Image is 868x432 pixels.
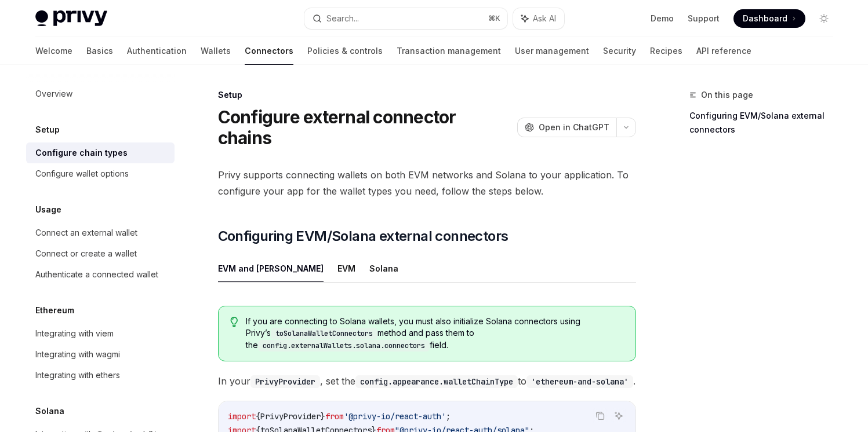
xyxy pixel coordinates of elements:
[26,365,175,386] a: Integrating with ethers
[689,107,842,139] a: Configuring EVM/Solana external connectors
[127,37,187,65] a: Authentication
[369,255,398,282] button: Solana
[397,37,501,65] a: Transaction management
[230,317,238,327] svg: Tip
[35,37,72,65] a: Welcome
[733,9,805,28] a: Dashboard
[86,37,113,65] a: Basics
[533,13,556,24] span: Ask AI
[35,404,64,418] h5: Solana
[603,37,636,65] a: Security
[26,142,175,163] a: Configure chain types
[218,255,324,282] button: EVM and [PERSON_NAME]
[228,411,256,422] span: import
[35,368,120,382] div: Integrating with ethers
[218,227,509,246] span: Configuring EVM/Solana external connectors
[337,255,355,282] button: EVM
[35,327,114,341] div: Integrating with viem
[696,37,751,65] a: API reference
[325,411,344,422] span: from
[26,243,175,264] a: Connect or create a wallet
[35,303,74,317] h5: Ethereum
[743,13,787,24] span: Dashboard
[218,167,636,199] span: Privy supports connecting wallets on both EVM networks and Solana to your application. To configu...
[446,411,451,422] span: ;
[250,375,320,388] code: PrivyProvider
[593,408,608,423] button: Copy the contents from the code block
[35,347,120,361] div: Integrating with wagmi
[218,373,636,389] span: In your , set the to .
[245,37,293,65] a: Connectors
[515,37,589,65] a: User management
[35,247,137,261] div: Connect or create a wallet
[304,8,507,29] button: Search...⌘K
[246,316,623,352] span: If you are connecting to Solana wallets, you must also initialize Solana connectors using Privy’s...
[218,107,513,148] h1: Configure external connector chains
[513,8,564,29] button: Ask AI
[26,163,175,184] a: Configure wallet options
[26,344,175,365] a: Integrating with wagmi
[26,323,175,344] a: Integrating with viem
[201,37,231,65] a: Wallets
[688,13,720,24] a: Support
[526,375,633,388] code: 'ethereum-and-solana'
[307,37,383,65] a: Policies & controls
[35,10,107,27] img: light logo
[539,122,609,133] span: Open in ChatGPT
[256,411,260,422] span: {
[611,408,626,423] button: Ask AI
[488,14,500,23] span: ⌘ K
[258,340,430,352] code: config.externalWallets.solana.connectors
[271,328,377,339] code: toSolanaWalletConnectors
[326,12,359,25] div: Search...
[35,146,128,160] div: Configure chain types
[35,123,60,137] h5: Setup
[35,226,137,240] div: Connect an external wallet
[355,375,518,388] code: config.appearance.walletChainType
[26,83,175,104] a: Overview
[218,89,636,101] div: Setup
[815,9,833,28] button: Toggle dark mode
[26,264,175,285] a: Authenticate a connected wallet
[35,203,61,217] h5: Usage
[701,88,753,102] span: On this page
[344,411,446,422] span: '@privy-io/react-auth'
[517,118,616,137] button: Open in ChatGPT
[650,37,682,65] a: Recipes
[260,411,321,422] span: PrivyProvider
[35,87,72,101] div: Overview
[651,13,674,24] a: Demo
[35,167,129,181] div: Configure wallet options
[35,268,158,281] div: Authenticate a connected wallet
[321,411,325,422] span: }
[26,222,175,243] a: Connect an external wallet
